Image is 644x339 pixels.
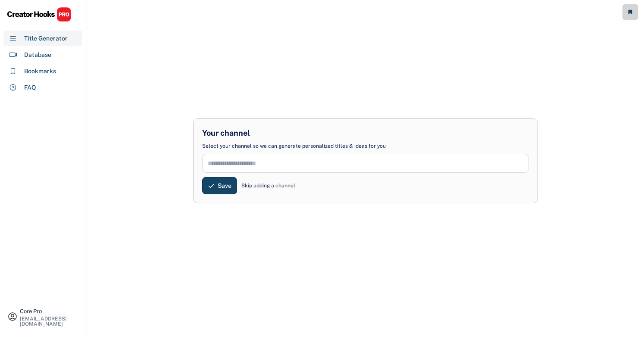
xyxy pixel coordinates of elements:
[241,182,295,190] div: Skip adding a channel
[24,34,68,43] div: Title Generator
[24,83,36,92] div: FAQ
[7,7,72,22] img: CHPRO%20Logo.svg
[24,50,51,59] div: Database
[202,177,237,194] button: Save
[24,67,56,76] div: Bookmarks
[202,143,386,150] div: Select your channel so we can generate personalized titles & ideas for you
[20,316,78,327] div: [EMAIL_ADDRESS][DOMAIN_NAME]
[20,308,78,314] div: Core Pro
[202,128,250,138] div: Your channel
